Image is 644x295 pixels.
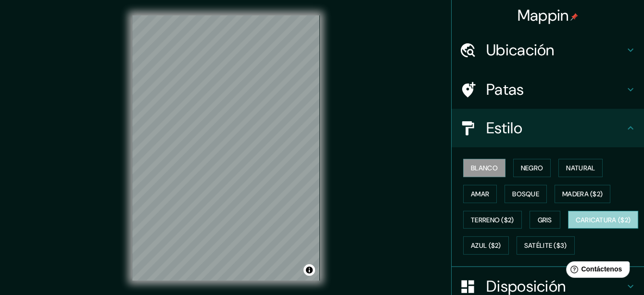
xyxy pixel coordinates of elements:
[471,190,489,198] font: Amar
[471,216,514,224] font: Terreno ($2)
[463,236,509,255] button: Azul ($2)
[558,159,603,177] button: Natural
[555,185,610,203] button: Madera ($2)
[463,159,505,177] button: Blanco
[530,211,560,229] button: Gris
[486,118,522,138] font: Estilo
[570,13,578,21] img: pin-icon.png
[486,79,524,100] font: Patas
[538,216,552,224] font: Gris
[524,242,567,250] font: Satélite ($3)
[505,185,547,203] button: Bosque
[486,40,555,60] font: Ubicación
[452,31,644,69] div: Ubicación
[471,164,498,172] font: Blanco
[518,5,569,26] font: Mappin
[513,159,551,177] button: Negro
[463,185,497,203] button: Amar
[132,15,320,281] canvas: Mapa
[521,164,543,172] font: Negro
[303,264,315,276] button: Activar o desactivar atribución
[452,109,644,147] div: Estilo
[452,70,644,109] div: Patas
[566,164,595,172] font: Natural
[576,216,631,224] font: Caricatura ($2)
[517,236,575,255] button: Satélite ($3)
[512,190,539,198] font: Bosque
[562,190,603,198] font: Madera ($2)
[568,211,639,229] button: Caricatura ($2)
[558,257,633,284] iframe: Lanzador de widgets de ayuda
[471,242,501,250] font: Azul ($2)
[463,211,522,229] button: Terreno ($2)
